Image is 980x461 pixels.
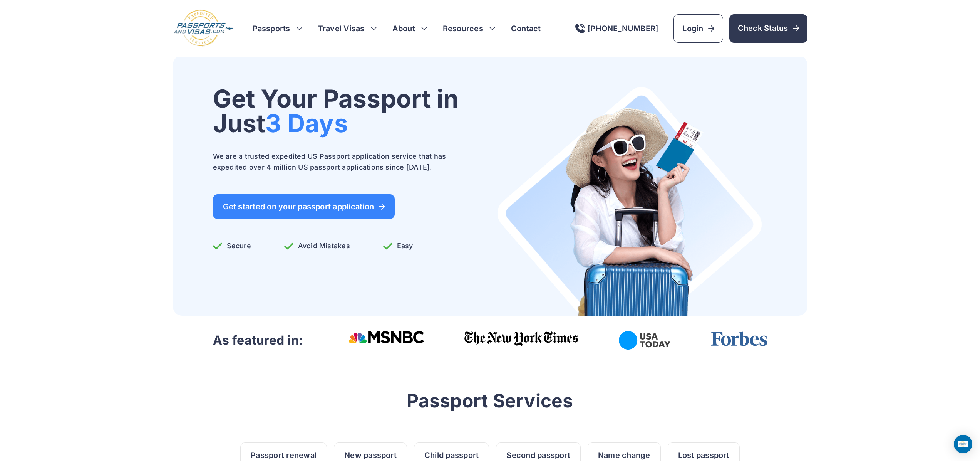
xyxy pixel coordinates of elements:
img: USA Today [619,331,670,350]
img: Where can I get a Passport Near Me? [497,86,762,316]
img: Logo [173,9,234,47]
h3: Resources [443,23,496,34]
span: Check Status [738,23,799,34]
a: About [392,23,415,34]
span: 3 Days [265,108,348,138]
div: Open Intercom Messenger [954,435,972,453]
h2: Passport Services [213,390,767,412]
img: Msnbc [348,331,424,343]
h3: Passports [253,23,303,34]
img: The New York Times [464,331,579,347]
p: Easy [383,241,413,251]
img: Forbes [710,331,767,347]
p: Avoid Mistakes [284,241,350,251]
h3: As featured in: [213,333,303,348]
a: [PHONE_NUMBER] [575,24,658,33]
a: Check Status [729,14,807,43]
a: Contact [511,23,541,34]
p: We are a trusted expedited US Passport application service that has expedited over 4 million US p... [213,151,459,173]
p: Secure [213,241,251,251]
h1: Get Your Passport in Just [213,86,459,136]
span: Login [682,23,714,34]
a: Get started on your passport application [213,194,395,219]
span: Get started on your passport application [223,203,385,210]
h3: Travel Visas [318,23,377,34]
a: Login [673,14,723,43]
